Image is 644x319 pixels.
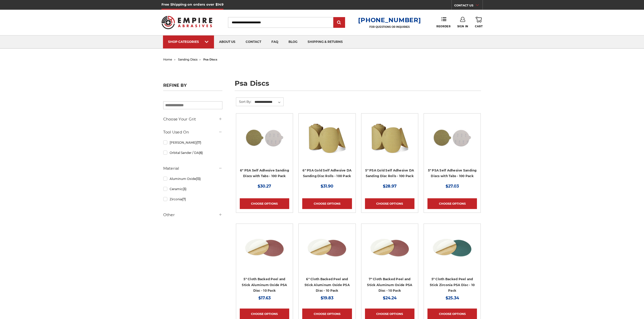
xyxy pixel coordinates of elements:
[283,35,302,48] a: blog
[307,227,347,268] img: 6 inch Aluminum Oxide PSA Sanding Disc with Cloth Backing
[307,117,347,158] img: 6" DA Sanding Discs on a Roll
[163,58,172,61] a: home
[432,227,473,268] img: Zirc Peel and Stick cloth backed PSA discs
[365,117,414,167] a: 5" Sticky Backed Sanding Discs on a roll
[244,117,285,158] img: 6 inch psa sanding disc
[454,3,483,10] a: CONTACT US
[432,117,473,158] img: 5 inch PSA Disc
[475,17,483,28] a: Cart
[183,187,186,191] span: (3)
[163,148,222,157] a: Orbital Sander / DA
[369,227,410,268] img: 7 inch Aluminum Oxide PSA Sanding Disc with Cloth Backing
[163,129,222,135] h5: Tool Used On
[241,35,266,48] a: contact
[365,227,414,277] a: 7 inch Aluminum Oxide PSA Sanding Disc with Cloth Backing
[242,277,287,292] a: 5" Cloth Backed Peel and Stick Aluminum Oxide PSA Disc - 10 Pack
[358,16,421,24] a: [PHONE_NUMBER]
[203,58,217,61] span: psa discs
[266,35,283,48] a: faq
[163,174,222,183] a: Aluminum Oxide
[240,117,289,167] a: 6 inch psa sanding disc
[199,151,203,155] span: (6)
[254,98,283,106] select: Sort By:
[321,184,333,189] span: $31.90
[365,198,414,209] a: Choose Options
[178,58,197,61] a: sanding discs
[163,195,222,204] a: Zirconia
[244,227,285,268] img: 5 inch Aluminum Oxide PSA Sanding Disc with Cloth Backing
[446,184,459,189] span: $27.03
[427,198,477,209] a: Choose Options
[302,198,352,209] a: Choose Options
[182,197,186,201] span: (7)
[163,138,222,147] a: [PERSON_NAME]
[436,17,450,28] a: Reorder
[168,40,209,44] div: SHOP CATEGORIES
[163,165,222,171] h5: Material
[430,277,475,292] a: 5" Cloth Backed Peel and Stick Zirconia PSA Disc - 10 Pack
[214,35,241,48] a: about us
[235,80,481,91] h1: psa discs
[428,168,477,178] a: 5" PSA Self Adhesive Sanding Discs with Tabs - 100 Pack
[369,117,410,158] img: 5" Sticky Backed Sanding Discs on a roll
[383,184,397,189] span: $28.97
[163,212,222,218] h5: Other
[302,117,352,167] a: 6" DA Sanding Discs on a Roll
[475,25,483,28] span: Cart
[427,227,477,277] a: Zirc Peel and Stick cloth backed PSA discs
[302,168,351,178] a: 6" PSA Gold Self Adhesive DA Sanding Disc Rolls - 100 Pack
[240,227,289,277] a: 5 inch Aluminum Oxide PSA Sanding Disc with Cloth Backing
[358,25,421,29] p: FOR QUESTIONS OR INQUIRIES
[240,168,289,178] a: 6" PSA Self Adhesive Sanding Discs with Tabs - 100 Pack
[446,296,459,300] span: $25.34
[302,35,348,48] a: shipping & returns
[240,198,289,209] a: Choose Options
[367,277,412,292] a: 7" Cloth Backed Peel and Stick Aluminum Oxide PSA Disc - 10 Pack
[161,13,212,32] img: Empire Abrasives
[196,177,201,181] span: (13)
[334,18,344,28] input: Submit
[258,184,271,189] span: $30.27
[436,25,450,28] span: Reorder
[258,296,271,300] span: $17.63
[457,25,468,28] span: Sign In
[321,296,333,300] span: $19.83
[305,277,350,292] a: 6" Cloth Backed Peel and Stick Aluminum Oxide PSA Disc - 10 Pack
[365,168,414,178] a: 5" PSA Gold Self Adhesive DA Sanding Disc Rolls - 100 Pack
[163,116,222,122] h5: Choose Your Grit
[302,227,352,277] a: 6 inch Aluminum Oxide PSA Sanding Disc with Cloth Backing
[427,117,477,167] a: 5 inch PSA Disc
[163,83,222,91] h5: Refine by
[383,296,397,300] span: $24.24
[163,185,222,193] a: Ceramic
[236,98,251,105] label: Sort By:
[196,141,201,144] span: (17)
